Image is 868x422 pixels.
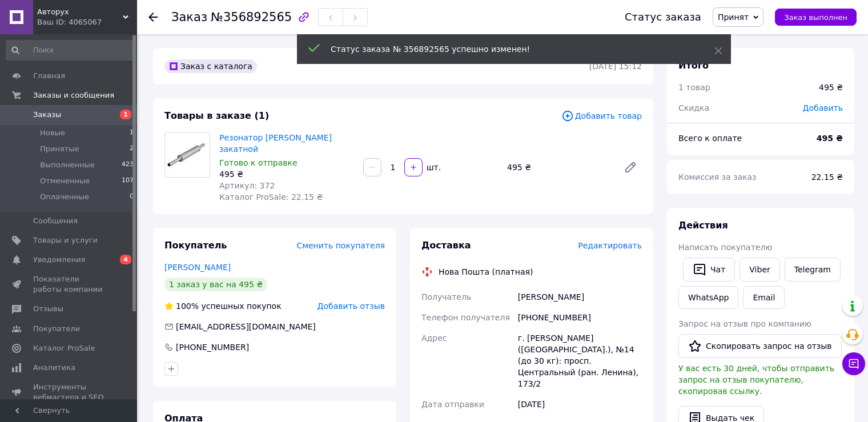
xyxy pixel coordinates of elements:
[421,313,510,322] span: Телефон получателя
[130,128,134,138] span: 1
[743,286,785,309] button: Email
[6,40,135,61] input: Поиск
[678,364,834,396] span: У вас есть 30 дней, чтобы отправить запрос на отзыв покупателю, скопировав ссылку.
[678,220,728,231] span: Действия
[122,160,134,170] span: 423
[503,159,614,175] div: 495 ₴
[40,160,95,170] span: Выполненные
[164,263,231,272] a: [PERSON_NAME]
[561,110,642,122] span: Добавить товар
[33,304,63,314] span: Отзывы
[421,240,471,251] span: Доставка
[811,172,843,182] span: 22.15 ₴
[803,103,843,112] span: Добавить
[33,235,98,246] span: Товары и услуги
[164,300,282,312] div: успешных покупок
[148,11,158,23] div: Вернуться назад
[578,241,642,250] span: Редактировать
[164,59,257,73] div: Заказ с каталога
[175,341,250,353] div: [PHONE_NUMBER]
[33,110,61,120] span: Заказы
[775,9,857,26] button: Заказ выполнен
[516,307,644,328] div: [PHONE_NUMBER]
[297,241,385,250] span: Сменить покупателя
[33,343,95,353] span: Каталог ProSale
[421,333,447,343] span: Адрес
[436,266,536,278] div: Нова Пошта (платная)
[678,243,772,252] span: Написать покупателю
[331,43,686,55] div: Статус заказа № 356892565 успешно изменен!
[678,172,757,182] span: Комиссия за заказ
[130,192,134,202] span: 0
[176,302,199,311] span: 100%
[33,363,75,373] span: Аналитика
[683,258,735,282] button: Чат
[421,400,484,409] span: Дата отправки
[40,128,65,138] span: Новые
[37,7,123,17] span: Авторух
[678,319,811,328] span: Запрос на отзыв про компанию
[219,158,298,167] span: Готово к отправке
[219,192,323,202] span: Каталог ProSale: 22.15 ₴
[37,17,137,27] div: Ваш ID: 4065067
[678,286,738,309] a: WhatsApp
[625,11,701,23] div: Статус заказа
[842,352,865,375] button: Чат с покупателем
[678,103,709,112] span: Скидка
[784,13,847,22] span: Заказ выполнен
[120,110,131,119] span: 1
[678,134,742,143] span: Всего к оплате
[421,292,471,302] span: Получатель
[318,302,385,311] span: Добавить отзыв
[33,324,80,334] span: Покупатели
[219,181,275,190] span: Артикул: 372
[678,334,842,358] button: Скопировать запрос на отзыв
[33,90,114,101] span: Заказы и сообщения
[211,10,292,24] span: №356892565
[33,274,106,295] span: Показатели работы компании
[219,168,354,180] div: 495 ₴
[785,258,841,282] a: Telegram
[619,156,642,179] a: Редактировать
[120,255,131,264] span: 4
[33,216,78,226] span: Сообщения
[424,162,442,173] div: шт.
[33,71,65,81] span: Главная
[122,176,134,186] span: 107
[171,10,207,24] span: Заказ
[740,258,779,282] a: Viber
[33,382,106,403] span: Инструменты вебмастера и SEO
[164,110,269,121] span: Товары в заказе (1)
[678,83,710,92] span: 1 товар
[817,134,843,143] b: 495 ₴
[33,255,85,265] span: Уведомления
[219,133,332,154] a: Резонатор [PERSON_NAME] закатной
[165,137,210,172] img: Резонатор Chery Amulet закатной
[40,192,89,202] span: Оплаченные
[164,240,227,251] span: Покупатель
[516,287,644,307] div: [PERSON_NAME]
[40,176,90,186] span: Отмененные
[176,322,316,331] span: [EMAIL_ADDRESS][DOMAIN_NAME]
[164,278,267,291] div: 1 заказ у вас на 495 ₴
[718,13,749,22] span: Принят
[516,328,644,394] div: г. [PERSON_NAME] ([GEOGRAPHIC_DATA].), №14 (до 30 кг): просп. Центральный (ран. Ленина), 173/2
[516,394,644,415] div: [DATE]
[40,144,79,154] span: Принятые
[130,144,134,154] span: 2
[819,82,843,93] div: 495 ₴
